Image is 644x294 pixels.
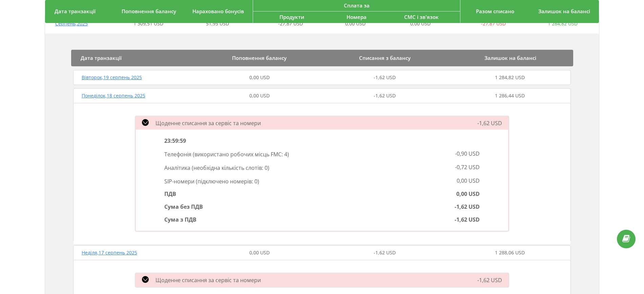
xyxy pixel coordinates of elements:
[81,54,122,61] span: Дата транзакції
[457,177,480,184] span: 0,00 USD
[495,74,525,81] span: 1 284,82 USD
[455,163,480,171] span: -0,72 USD
[374,74,396,81] span: -1,62 USD
[347,14,367,20] span: Номера
[279,14,304,20] span: Продукти
[164,164,192,172] span: Аналітика
[194,151,283,158] span: використано робочих місць FMC:
[155,276,261,284] span: Щоденне списання за сервіс та номери
[374,92,396,99] span: -1,62 USD
[193,164,263,172] span: необхідна кількість слотів:
[476,8,514,15] span: Разом списано
[155,119,261,127] span: Щоденне списання за сервіс та номери
[164,151,193,158] span: Телефонія
[55,8,96,15] span: Дата транзакції
[495,249,525,256] span: 1 288,06 USD
[193,151,194,158] span: (
[477,119,502,127] span: -1,62 USD
[196,177,198,185] span: (
[249,249,270,256] span: 0,00 USD
[374,249,396,256] span: -1,62 USD
[359,54,411,61] span: Списання з балансу
[455,216,480,223] span: -1,62 USD
[538,8,590,15] span: Залишок на балансі
[477,276,502,284] span: -1,62 USD
[249,92,270,99] span: 0,00 USD
[133,20,163,27] span: 1 309,51 USD
[484,54,536,61] span: Залишок на балансі
[82,74,142,81] span: Вівторок , 19 серпень 2025
[164,190,176,198] span: ПДВ
[495,92,525,99] span: 1 286,44 USD
[344,2,370,9] span: Сплата за
[55,20,88,27] span: Серпень , 2025
[192,164,193,172] span: (
[232,54,287,61] span: Поповнення балансу
[548,20,578,27] span: 1 284,82 USD
[345,20,366,27] span: 0,00 USD
[164,216,196,223] span: Сума з ПДВ
[254,177,259,185] span: 0 )
[249,74,270,81] span: 0,00 USD
[82,92,145,99] span: Понеділок , 18 серпень 2025
[278,20,303,27] span: -27,87 USD
[410,20,431,27] span: 0,00 USD
[164,203,203,210] span: Сума без ПДВ
[164,137,186,144] span: 23:59:59
[198,177,253,185] span: підключено номерів:
[481,20,506,27] span: -27,87 USD
[192,8,244,15] span: Нараховано бонусів
[206,20,229,27] span: 51,95 USD
[455,203,480,210] span: -1,62 USD
[122,8,176,15] span: Поповнення балансу
[455,150,480,157] span: -0,90 USD
[284,151,289,158] span: 4 )
[164,177,196,185] span: SIP-номери
[404,14,439,20] span: СМС і зв'язок
[456,190,480,198] span: 0,00 USD
[265,164,269,172] span: 0 )
[82,249,137,256] span: Неділя , 17 серпень 2025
